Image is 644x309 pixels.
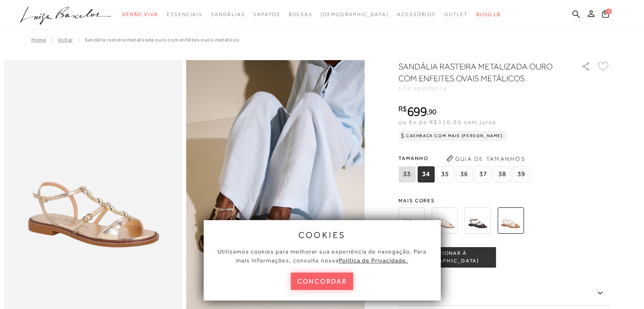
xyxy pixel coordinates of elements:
span: Essenciais [167,11,202,17]
span: 90 [428,107,437,116]
a: BLOG LB [476,7,501,22]
span: Utilizamos cookies para melhorar sua experiência de navegação. Para mais informações, consulte nossa [218,248,426,264]
button: concordar [291,273,354,290]
a: noSubCategoriesText [167,7,202,22]
img: SANDÁLIA RASTEIRA EM COURO PRETO COM ENFEITES OVAIS METÁLICOS [464,207,491,234]
span: Tamanho [398,152,532,165]
span: 39 [513,166,530,182]
div: Cashback com Mais [PERSON_NAME] [398,131,506,141]
span: Verão Viva [122,11,158,17]
div: CÓD: [398,86,568,91]
a: noSubCategoriesText [253,7,280,22]
i: , [427,108,437,116]
span: ou 6x de R$116,65 sem juros [398,119,496,125]
h1: SANDÁLIA RASTEIRA METALIZADA OURO COM ENFEITES OVAIS METÁLICOS [398,61,557,84]
span: 33 [398,166,415,182]
span: Outlet [444,11,468,17]
span: 0 [606,8,612,14]
label: Descrição [398,281,610,306]
img: SANDÁLIA RASTEIRA EM COURO CARAMELO COM ENFEITES OVAIS METÁLICOS [398,207,425,234]
button: 0 [600,9,611,21]
span: 34 [417,166,434,182]
a: Política de Privacidade. [339,257,408,264]
a: noSubCategoriesText [444,7,468,22]
button: Guia de Tamanhos [443,152,528,166]
span: SANDÁLIA RASTEIRA METALIZADA OURO COM ENFEITES OVAIS METÁLICOS [85,37,239,43]
span: Acessórios [397,11,436,17]
a: noSubCategoriesText [397,7,436,22]
span: Sapatos [253,11,280,17]
img: SANDÁLIA RASTEIRA METALIZADA OURO COM ENFEITES OVAIS METÁLICOS [498,207,524,234]
a: noSubCategoriesText [321,7,389,22]
i: R$ [398,105,407,113]
span: BLOG LB [476,11,501,17]
a: noSubCategoriesText [122,7,158,22]
span: 36 [456,166,473,182]
img: SANDÁLIA RASTEIRA EM COURO OFF WHITE COM ENFEITES OVAIS METÁLICOS [431,207,458,234]
span: 699 [407,104,427,119]
span: 38 [494,166,511,182]
a: noSubCategoriesText [211,7,245,22]
span: Sandálias [211,11,245,17]
span: [DEMOGRAPHIC_DATA] [321,11,389,17]
span: 37 [475,166,492,182]
span: cookies [299,230,346,240]
span: 604900114 [414,86,448,91]
span: Bolsas [289,11,312,17]
span: Mais cores [398,198,610,203]
a: noSubCategoriesText [289,7,312,22]
a: Home [31,37,46,43]
a: Voltar [58,37,73,43]
span: 35 [437,166,453,182]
